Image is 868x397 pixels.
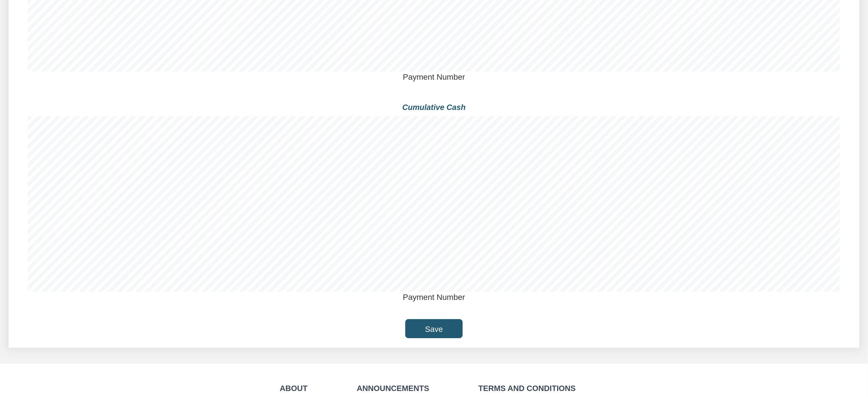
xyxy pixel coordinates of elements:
a: About [280,384,307,393]
div: Payment Number [28,292,840,303]
a: Announcements [357,384,429,393]
div: Cumulative Cash [28,99,840,116]
a: Terms and Conditions [478,384,576,393]
input: Save [405,319,463,338]
div: Payment Number [28,71,840,83]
